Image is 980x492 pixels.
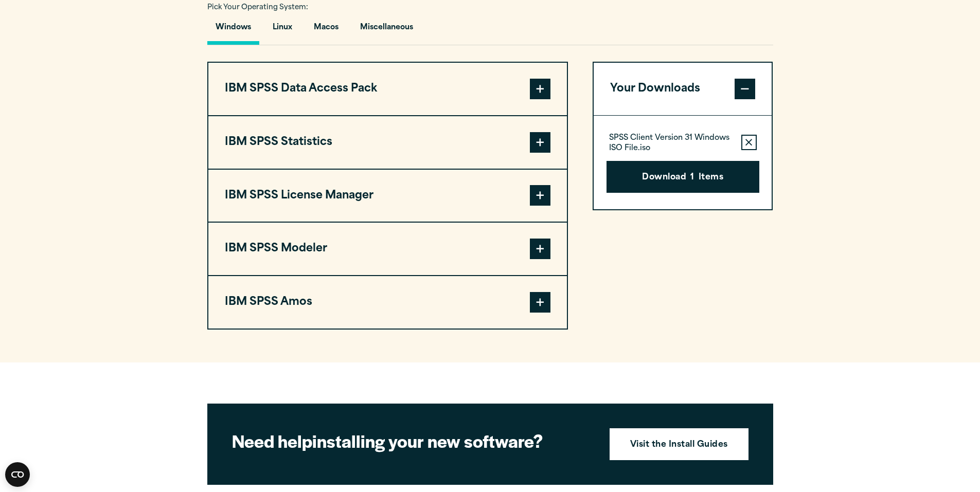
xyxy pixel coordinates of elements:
button: Download1Items [607,161,759,193]
button: IBM SPSS Amos [208,276,567,329]
button: IBM SPSS License Manager [208,170,567,222]
button: Macos [306,15,347,45]
button: Open CMP widget [5,462,30,487]
div: Your Downloads [594,115,772,209]
a: Visit the Install Guides [610,428,749,460]
p: SPSS Client Version 31 Windows ISO File.iso [609,133,733,154]
button: IBM SPSS Data Access Pack [208,63,567,115]
h2: installing your new software? [232,429,592,452]
span: Pick Your Operating System: [207,4,308,11]
button: IBM SPSS Modeler [208,223,567,275]
button: Windows [207,15,259,45]
button: Linux [264,15,300,45]
button: Miscellaneous [352,15,421,45]
button: Your Downloads [594,63,772,115]
strong: Need help [232,428,312,453]
strong: Visit the Install Guides [630,439,728,452]
button: IBM SPSS Statistics [208,116,567,169]
span: 1 [690,171,694,185]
